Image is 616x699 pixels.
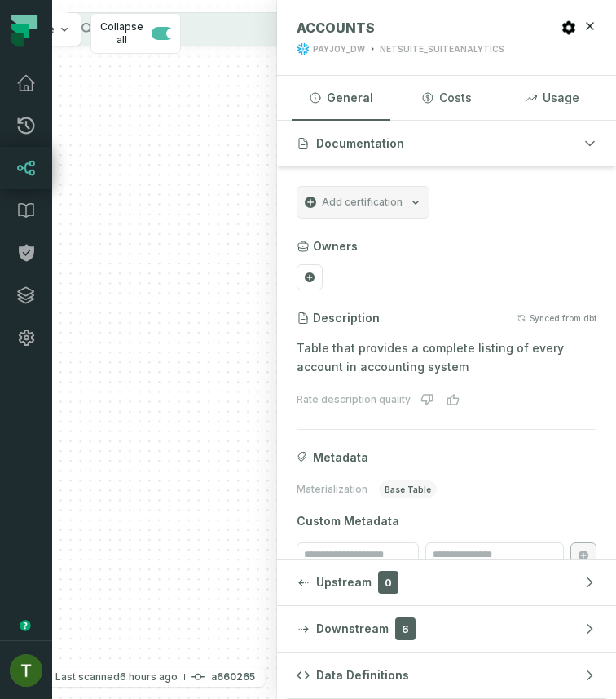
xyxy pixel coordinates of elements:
h3: Description [313,310,380,326]
relative-time: Sep 17, 2025, 6:43 AM GMT+3 [120,670,178,683]
button: Synced from dbt [517,313,596,323]
span: Add certification [322,196,403,209]
h3: Owners [313,238,358,254]
div: PAYJOY_DW [313,43,365,55]
h4: a660265 [211,672,255,682]
div: Tooltip anchor [18,618,33,633]
span: ACCOUNTS [297,20,375,36]
div: Rate description quality [297,393,411,406]
span: Upstream [316,574,372,591]
button: Collapse all [90,13,181,54]
button: General [292,76,390,120]
span: Downstream [316,621,389,637]
span: 6 [395,617,416,640]
span: Documentation [316,135,404,152]
p: Table that provides a complete listing of every account in accounting system [297,339,596,377]
span: 0 [378,571,398,594]
button: Data Definitions [277,653,616,698]
span: Data Definitions [316,667,409,684]
div: NETSUITE_SUITEANALYTICS [380,43,504,55]
button: Usage [503,76,601,120]
img: avatar of Tomer Galun [10,654,42,687]
button: Documentation [277,121,616,166]
span: Custom Metadata [297,513,596,529]
button: Upstream0 [277,560,616,605]
button: Downstream6 [277,606,616,652]
button: Last scanned[DATE] 6:43:06 AMa660265 [26,667,265,687]
button: Costs [397,76,495,120]
p: Last scanned [55,669,178,685]
span: Materialization [297,483,367,496]
span: Metadata [313,449,368,466]
span: base table [379,480,437,498]
button: Add certification [297,186,429,219]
